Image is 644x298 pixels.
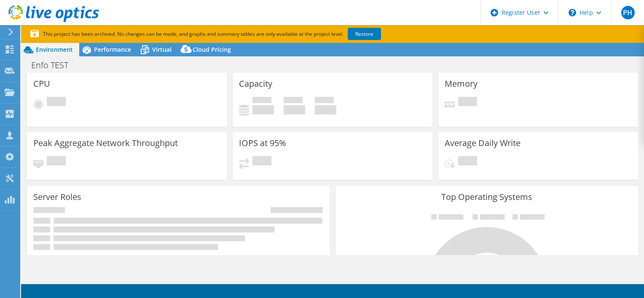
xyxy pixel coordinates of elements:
h3: Memory [445,79,478,88]
span: Virtual [152,45,172,53]
svg: \n [569,9,576,16]
h4: 0 GiB [284,105,305,114]
span: Cloud Pricing [193,45,231,53]
h3: CPU [33,79,50,88]
h3: Server Roles [33,192,81,202]
span: Pending [252,156,271,168]
h1: Enfo TEST [27,61,81,70]
span: Pending [47,156,66,168]
span: Pending [458,156,477,168]
h3: Peak Aggregate Network Throughput [33,138,178,148]
h4: 0 GiB [252,105,274,114]
span: Environment [36,45,73,53]
span: Used [252,97,271,105]
span: Pending [47,97,66,108]
h3: Top Operating Systems [342,192,632,202]
span: Free [284,97,303,105]
span: PH [621,6,635,19]
p: This project has been archived. No changes can be made, and graphs and summary tables are only av... [30,29,443,39]
h3: IOPS at 95% [239,138,286,148]
h3: Capacity [239,79,272,88]
h4: 0 GiB [315,105,336,114]
h3: Average Daily Write [445,138,521,148]
span: Total [315,97,334,105]
span: Pending [458,97,477,108]
a: Restore [348,28,381,40]
span: Performance [94,45,131,53]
